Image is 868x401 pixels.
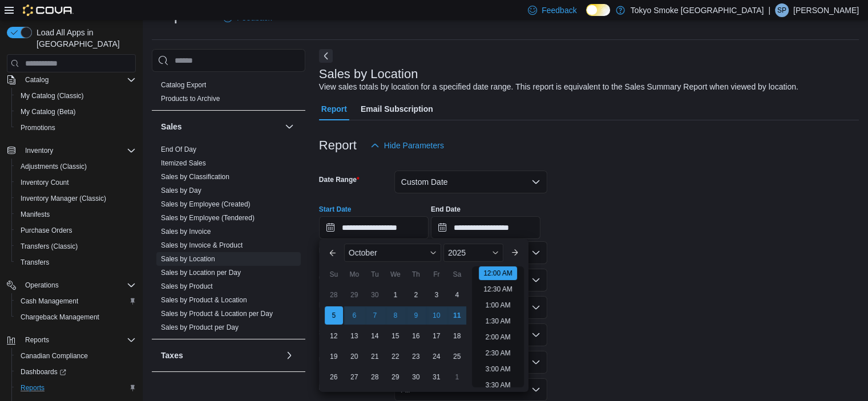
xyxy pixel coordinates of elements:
div: day-6 [345,306,364,325]
div: Fr [427,265,446,283]
span: Manifests [16,208,136,221]
a: Adjustments (Classic) [16,160,91,173]
button: Inventory [2,143,140,159]
span: Sales by Employee (Tendered) [161,213,255,222]
span: End Of Day [161,145,196,154]
div: Su [325,265,343,283]
button: Catalog [2,72,140,88]
li: 3:30 AM [481,378,515,392]
span: Manifests [21,210,50,219]
div: Th [407,265,425,283]
input: Dark Mode [586,4,610,16]
div: day-12 [325,327,343,345]
li: 1:30 AM [481,314,515,328]
button: Next month [506,244,524,262]
div: day-9 [407,306,425,325]
span: Sales by Day [161,186,201,195]
div: Sales [152,143,305,339]
a: Chargeback Management [16,310,104,324]
div: day-30 [407,368,425,386]
span: Dashboards [16,365,136,379]
div: day-29 [386,368,405,386]
div: day-11 [448,306,466,325]
div: We [386,265,405,283]
div: day-19 [325,347,343,366]
span: Chargeback Management [16,310,136,324]
ul: Time [472,266,524,387]
a: My Catalog (Classic) [16,89,88,103]
span: Transfers [21,258,49,267]
button: Taxes [161,350,280,361]
div: day-15 [386,327,405,345]
p: [PERSON_NAME] [793,3,859,17]
input: Press the down key to enter a popover containing a calendar. Press the escape key to close the po... [319,216,429,239]
span: Canadian Compliance [16,349,136,363]
div: Mo [345,265,364,283]
span: Catalog [25,75,49,84]
div: day-4 [448,286,466,304]
div: day-16 [407,327,425,345]
span: Reports [21,383,45,392]
div: day-8 [386,306,405,325]
h3: Sales by Location [319,67,418,81]
li: 3:00 AM [481,362,515,376]
div: day-10 [427,306,446,325]
div: Sara Pascal [775,3,789,17]
button: Inventory Manager (Classic) [11,191,140,206]
a: Itemized Sales [161,159,206,167]
a: Sales by Employee (Created) [161,200,251,208]
div: day-28 [325,286,343,304]
div: day-2 [407,286,425,304]
div: day-18 [448,327,466,345]
div: View sales totals by location for a specified date range. This report is equivalent to the Sales ... [319,81,798,93]
span: Sales by Product & Location [161,295,247,305]
span: Itemized Sales [161,159,206,168]
div: day-29 [345,286,364,304]
button: Next [319,49,333,63]
a: Sales by Invoice [161,228,211,236]
button: Sales [161,121,280,132]
div: day-26 [325,368,343,386]
a: Products to Archive [161,95,220,103]
span: Reports [16,381,136,395]
a: Sales by Location per Day [161,269,241,277]
span: Email Subscription [361,98,433,120]
a: Catalog Export [161,81,206,89]
a: End Of Day [161,145,196,153]
div: Sa [448,265,466,283]
button: Open list of options [531,303,540,312]
div: day-7 [366,306,384,325]
span: 2025 [448,248,466,257]
span: My Catalog (Classic) [16,89,136,103]
h3: Report [319,139,357,152]
input: Press the down key to open a popover containing a calendar. [431,216,540,239]
label: Start Date [319,205,352,214]
span: Inventory Count [21,178,69,187]
a: Sales by Classification [161,173,229,181]
button: Open list of options [531,276,540,285]
button: Taxes [282,349,296,362]
a: Dashboards [16,365,71,379]
button: Manifests [11,206,140,222]
a: Sales by Day [161,187,201,195]
div: Button. Open the month selector. October is currently selected. [344,244,441,262]
span: Canadian Compliance [21,351,88,361]
span: Operations [21,278,136,292]
button: My Catalog (Beta) [11,104,140,120]
button: Reports [11,380,140,396]
div: day-13 [345,327,364,345]
div: Tu [366,265,384,283]
span: Sales by Invoice [161,227,211,236]
span: Inventory Count [16,176,136,189]
span: SP [777,3,786,17]
a: Inventory Count [16,176,74,189]
a: My Catalog (Beta) [16,105,80,119]
span: Inventory [25,146,53,155]
button: Inventory [21,144,58,157]
div: day-20 [345,347,364,366]
button: Custom Date [394,171,547,193]
a: Sales by Product per Day [161,323,239,331]
a: Purchase Orders [16,224,77,237]
label: End Date [431,205,461,214]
